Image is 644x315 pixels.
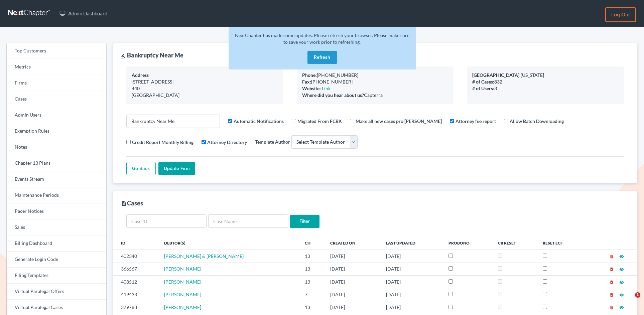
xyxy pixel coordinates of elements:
[132,139,194,146] label: Credit Report Monthly Billing
[113,250,159,263] td: 402340
[121,51,183,59] div: Bankruptcy Near Me
[609,253,614,259] a: delete_forever
[7,268,106,284] a: Filing Templates
[297,118,342,125] label: Migrated From FCBK
[381,250,443,263] td: [DATE]
[609,280,614,285] i: delete_forever
[164,279,201,285] a: [PERSON_NAME]
[207,139,247,146] label: Attorney Directory
[7,91,106,107] a: Cases
[472,78,619,85] div: 832
[381,236,443,250] th: Last Updated
[299,236,325,250] th: Ch
[609,304,614,310] a: delete_forever
[381,301,443,314] td: [DATE]
[609,292,614,297] a: delete_forever
[113,301,159,314] td: 379783
[619,305,624,310] i: visibility
[255,138,290,145] label: Template Author
[325,288,381,301] td: [DATE]
[302,92,364,98] b: Where did you hear about us?
[290,215,319,228] input: Filter
[609,267,614,272] i: delete_forever
[7,252,106,268] a: Generate Login Code
[132,78,278,85] div: [STREET_ADDRESS]
[7,219,106,235] a: Sales
[619,267,624,272] i: visibility
[302,78,448,85] div: [PHONE_NUMBER]
[472,86,494,91] b: # of Users:
[121,200,127,206] i: description
[621,292,637,308] iframe: Intercom live chat
[381,275,443,288] td: [DATE]
[121,199,143,207] div: Cases
[456,118,496,125] label: Attorney fee report
[619,266,624,272] a: visibility
[299,263,325,275] td: 13
[619,280,624,285] i: visibility
[302,92,448,99] div: Capterra
[302,72,448,78] div: [PHONE_NUMBER]
[208,214,288,228] input: Case Name
[7,123,106,139] a: Exemption Rules
[609,293,614,297] i: delete_forever
[158,162,195,175] input: Update Firm
[113,263,159,275] td: 366567
[126,162,156,175] a: Go Back
[121,54,126,58] i: gavel
[56,7,111,19] a: Admin Dashboard
[322,86,331,91] a: Link
[619,254,624,259] i: visibility
[381,288,443,301] td: [DATE]
[381,263,443,275] td: [DATE]
[609,254,614,259] i: delete_forever
[299,250,325,263] td: 13
[510,118,564,125] label: Allow Batch Downloading
[7,59,106,75] a: Metrics
[472,85,619,92] div: 3
[113,275,159,288] td: 408512
[619,292,624,297] a: visibility
[472,72,619,78] div: [US_STATE]
[159,236,299,250] th: Debtor(s)
[132,72,149,78] b: Address
[164,292,201,297] a: [PERSON_NAME]
[7,155,106,171] a: Chapter 13 Plans
[609,279,614,285] a: delete_forever
[299,275,325,288] td: 13
[325,263,381,275] td: [DATE]
[472,72,521,78] b: [GEOGRAPHIC_DATA]:
[113,288,159,301] td: 419433
[7,284,106,300] a: Virtual Paralegal Offers
[126,214,207,228] input: Case ID
[302,79,311,85] b: Fax:
[325,250,381,263] td: [DATE]
[356,118,442,125] label: Make all new cases pro [PERSON_NAME]
[619,304,624,310] a: visibility
[164,253,244,259] a: [PERSON_NAME] & [PERSON_NAME]
[619,293,624,297] i: visibility
[537,236,585,250] th: Reset ECF
[7,139,106,155] a: Notes
[619,279,624,285] a: visibility
[299,288,325,301] td: 7
[7,43,106,59] a: Top Customers
[164,304,201,310] a: [PERSON_NAME]
[7,171,106,187] a: Events Stream
[472,79,494,85] b: # of Cases:
[7,107,106,123] a: Admin Users
[609,266,614,272] a: delete_forever
[299,301,325,314] td: 13
[443,236,493,250] th: ProBono
[325,275,381,288] td: [DATE]
[113,236,159,250] th: ID
[325,301,381,314] td: [DATE]
[164,266,201,272] a: [PERSON_NAME]
[302,86,321,91] b: Website:
[7,75,106,91] a: Firms
[609,305,614,310] i: delete_forever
